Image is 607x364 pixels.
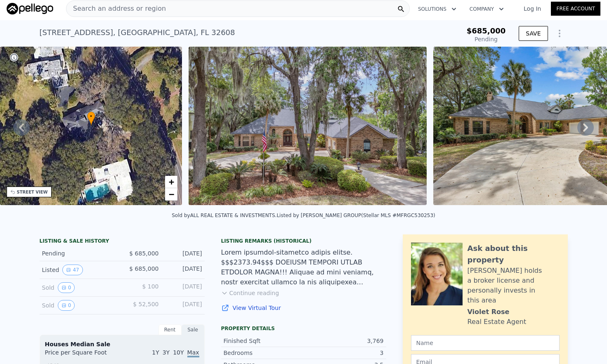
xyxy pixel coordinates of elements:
div: Lorem ipsumdol-sitametco adipis elitse. $$$2373.94$$$ DOEIUSM TEMPORI UTLAB ETDOLOR MAGNA!!! Aliq... [221,248,386,287]
div: Pending [467,35,506,43]
span: $685,000 [467,26,506,35]
div: Finished Sqft [224,337,304,345]
div: LISTING & SALE HISTORY [40,238,205,246]
div: Listed [42,265,116,275]
a: Zoom out [165,188,177,201]
span: • [87,113,95,120]
div: Houses Median Sale [45,340,199,348]
div: STREET VIEW [17,189,48,195]
span: 10Y [173,349,184,356]
div: [DATE] [165,300,202,311]
div: Price per Square Foot [45,348,122,362]
button: SAVE [519,26,548,41]
div: Sold [42,300,116,311]
div: 3 [304,349,384,357]
div: [DATE] [165,249,202,258]
div: Listing Remarks (Historical) [221,238,386,244]
div: [PERSON_NAME] holds a broker license and personally invests in this area [468,266,560,305]
div: Listed by [PERSON_NAME] GROUP (Stellar MLS #MFRGC530253) [276,213,435,218]
div: [DATE] [165,282,202,293]
div: 3,769 [304,337,384,345]
div: • [87,111,95,126]
span: $ 100 [142,283,158,290]
button: Company [463,2,510,17]
input: Name [411,335,560,351]
div: Violet Rose [468,307,510,317]
a: Free Account [551,2,600,16]
div: Sold by ALL REAL ESTATE & INVESTMENTS . [172,213,276,218]
div: Bedrooms [224,349,304,357]
button: View historical data [58,300,75,311]
div: [DATE] [165,265,202,275]
a: Zoom in [165,176,177,188]
button: View historical data [58,282,75,293]
a: View Virtual Tour [221,304,386,312]
div: Sale [182,324,205,335]
span: $ 685,000 [129,265,158,272]
div: Property details [221,325,386,332]
span: Search an address or region [66,4,166,14]
button: Solutions [411,2,463,17]
span: $ 685,000 [129,250,158,257]
div: Real Estate Agent [468,317,527,327]
a: Log In [514,5,551,13]
button: Show Options [551,25,568,42]
span: 3Y [163,349,170,356]
span: Max [187,349,199,357]
div: Sold [42,282,116,293]
div: Ask about this property [468,243,560,266]
span: $ 52,500 [133,301,158,307]
div: Pending [42,249,116,258]
div: Rent [158,324,182,335]
div: [STREET_ADDRESS] , [GEOGRAPHIC_DATA] , FL 32608 [40,27,235,38]
img: Pellego [7,3,53,14]
button: View historical data [62,265,83,275]
img: Sale: 146937911 Parcel: 24956399 [189,47,426,205]
span: − [169,189,174,199]
span: 1Y [152,349,159,356]
button: Continue reading [221,289,279,297]
span: + [169,177,174,187]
